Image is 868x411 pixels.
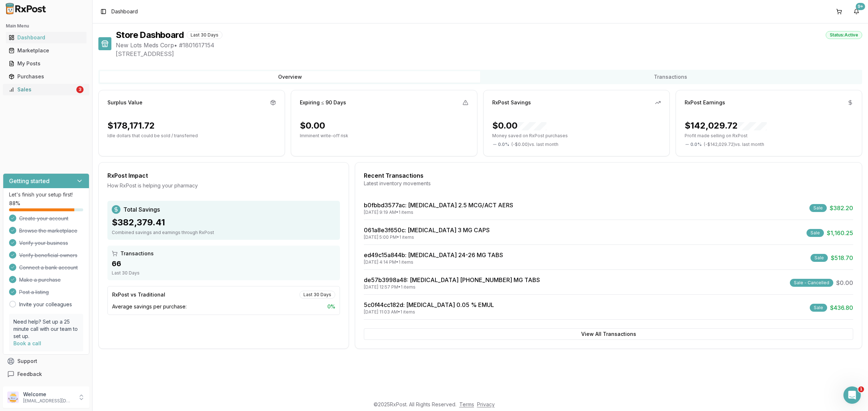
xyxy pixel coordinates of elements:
button: Transactions [480,71,861,83]
a: 5c0f44cc182d: [MEDICAL_DATA] 0.05 % EMUL [364,301,494,308]
div: RxPost Earnings [685,99,725,106]
div: Latest inventory movements [364,180,853,187]
div: RxPost Impact [107,171,340,180]
div: 66 [112,259,336,269]
div: RxPost vs Traditional [112,291,165,298]
a: ed49c15a844b: [MEDICAL_DATA] 24-26 MG TABS [364,251,503,259]
div: 3 [76,86,84,93]
span: 0 % [327,303,335,310]
img: User avatar [7,391,19,403]
span: [STREET_ADDRESS] [116,49,862,58]
span: 0.0 % [690,142,702,147]
span: New Lots Meds Corp • # 1801617154 [116,41,862,49]
button: Marketplace [3,45,89,56]
h3: Getting started [9,177,50,185]
div: $0.00 [300,120,325,131]
div: Marketplace [9,47,84,54]
span: Verify your business [19,239,68,247]
a: b0fbbd3577ac: [MEDICAL_DATA] 2.5 MCG/ACT AERS [364,202,513,209]
span: Browse the marketplace [19,227,77,234]
span: Post a listing [19,289,49,296]
span: 88 % [9,200,20,207]
button: 9+ [851,6,862,17]
div: Expiring ≤ 90 Days [300,99,346,106]
span: $382.20 [830,204,853,212]
a: Sales3 [6,83,86,96]
span: Verify beneficial owners [19,252,77,259]
p: Profit made selling on RxPost [685,133,853,139]
div: Recent Transactions [364,171,853,180]
span: Dashboard [111,8,138,15]
div: Sale - Cancelled [790,279,833,287]
h1: Store Dashboard [116,29,184,41]
div: 9+ [856,3,865,10]
p: Let's finish your setup first! [9,191,83,198]
div: [DATE] 12:57 PM • 1 items [364,284,540,290]
div: $142,029.72 [685,120,767,131]
div: Sale [807,229,824,237]
span: 0.0 % [498,142,509,147]
button: Sales3 [3,84,89,95]
a: 061a8e3f650c: [MEDICAL_DATA] 3 MG CAPS [364,226,490,234]
a: Invite your colleagues [19,301,72,308]
button: Dashboard [3,32,89,43]
div: Sale [809,204,827,212]
div: [DATE] 11:03 AM • 1 items [364,309,494,315]
span: $1,160.25 [827,229,853,237]
div: Last 30 Days [299,291,335,299]
div: Surplus Value [107,99,142,106]
div: [DATE] 4:14 PM • 1 items [364,259,503,265]
span: ( - $142,029.72 ) vs. last month [704,142,764,147]
a: Marketplace [6,44,86,57]
nav: breadcrumb [111,8,138,15]
img: RxPost Logo [3,3,49,14]
div: $178,171.72 [107,120,155,131]
div: Dashboard [9,34,84,41]
div: Last 30 Days [112,270,336,276]
a: Purchases [6,70,86,83]
span: Connect a bank account [19,264,78,271]
button: My Posts [3,58,89,69]
span: Make a purchase [19,276,61,284]
p: Money saved on RxPost purchases [492,133,661,139]
div: Last 30 Days [187,31,222,39]
div: Sale [810,304,827,312]
p: Welcome [23,391,73,398]
span: Total Savings [123,205,160,214]
div: Combined savings and earnings through RxPost [112,230,336,235]
a: Terms [459,401,474,407]
div: Sales [9,86,75,93]
a: Book a call [13,340,41,346]
button: Support [3,355,89,368]
p: Imminent write-off risk [300,133,468,139]
a: Privacy [477,401,495,407]
h2: Main Menu [6,23,86,29]
div: RxPost Savings [492,99,531,106]
div: Sale [810,254,828,262]
span: 1 [858,386,864,392]
div: Purchases [9,73,84,80]
p: [EMAIL_ADDRESS][DOMAIN_NAME] [23,398,73,404]
button: Feedback [3,368,89,381]
iframe: Intercom live chat [843,386,861,404]
div: $0.00 [492,120,546,131]
div: Status: Active [826,31,862,39]
span: $0.00 [836,278,853,287]
div: My Posts [9,60,84,67]
button: Overview [100,71,480,83]
a: de57b3998a48: [MEDICAL_DATA] [PHONE_NUMBER] MG TABS [364,276,540,284]
a: My Posts [6,57,86,70]
span: ( - $0.00 ) vs. last month [511,142,558,147]
div: [DATE] 5:00 PM • 1 items [364,234,490,240]
span: $518.70 [831,254,853,262]
div: [DATE] 9:19 AM • 1 items [364,209,513,215]
div: $382,379.41 [112,217,336,228]
span: Average savings per purchase: [112,303,187,310]
button: View All Transactions [364,328,853,340]
div: How RxPost is helping your pharmacy [107,182,340,189]
span: Transactions [120,250,154,257]
span: Feedback [17,371,42,378]
button: Purchases [3,71,89,82]
p: Idle dollars that could be sold / transferred [107,133,276,139]
span: $436.80 [830,303,853,312]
